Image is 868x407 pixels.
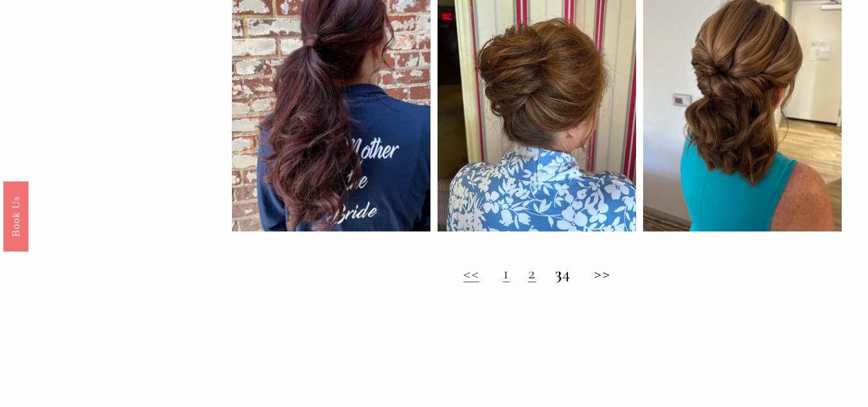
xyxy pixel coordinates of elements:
[503,262,509,284] a: 1
[528,262,536,284] a: 2
[232,263,842,283] h2: 4 >>
[555,262,562,284] strong: 3
[463,262,479,284] a: <<
[3,181,28,251] a: Book Us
